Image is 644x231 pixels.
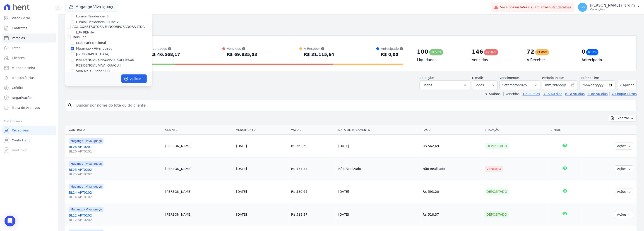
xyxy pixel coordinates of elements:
td: R$ 518,37 [289,203,337,226]
span: BL12 APT0202 [69,218,162,222]
span: Visão Geral [12,16,30,20]
a: BL26 APT0201BL26 APT0201 [69,145,162,154]
td: [PERSON_NAME] [163,180,234,203]
label: Mais Lar [72,35,86,39]
a: 31 a 60 dias [543,92,562,96]
button: Mugango Viva Iguaçu [65,3,118,11]
span: Mugango - Viva Iguaçu [69,138,103,144]
h4: A Receber [527,57,574,63]
label: Viva Mais - Zona Sul l [76,69,110,74]
label: Lumini Residencial 3 [76,14,109,19]
label: ↯ Atalhos [485,92,500,96]
span: Troca de Arquivos [12,105,40,110]
a: [DATE] [236,144,247,148]
div: R$ 69.835,03 [227,51,257,58]
td: [DATE] [336,203,421,226]
a: + de 90 dias [588,92,608,96]
a: 61 a 90 dias [565,92,585,96]
a: 1 a 30 dias [523,92,540,96]
a: [DATE] [236,167,247,171]
a: Transferências [2,73,56,82]
a: Contratos [2,24,56,33]
div: R$ 31.115,64 [304,51,334,58]
a: Visão Geral [2,14,56,23]
th: Pago [421,125,483,135]
a: [DATE] [236,190,247,193]
span: Contratos [12,26,27,30]
td: [PERSON_NAME] [163,157,234,180]
span: Mugango - Viva Iguaçu [69,161,103,167]
th: E-mail [549,125,581,135]
label: Situação: [420,76,434,80]
span: Mugango - Viva Iguaçu [69,207,103,212]
td: R$ 562,69 [289,135,337,157]
div: Liquidados [150,46,180,51]
td: Não Realizado [421,157,483,180]
a: BL12 APT0202BL12 APT0202 [69,213,162,222]
label: RESIDENCIAL CHACARAS BOM JESUS [76,57,134,62]
label: Período Inicío: [542,76,564,80]
div: 100 [417,48,428,55]
div: R$ 0,00 [381,51,403,58]
span: Todos [423,82,432,88]
div: 21,09% [535,49,549,55]
th: Data de Pagamento [336,125,421,135]
div: 0,00% [586,49,598,55]
label: RESIDENCIAL VIVA IGUACU II [76,63,122,68]
span: Clientes [12,56,24,60]
button: Todos [420,80,470,90]
td: [DATE] [336,180,421,203]
span: BL26 APT0201 [69,149,162,154]
span: BL25 APT0202 [69,172,162,176]
th: Situação [483,125,549,135]
label: [GEOGRAPHIC_DATA] [76,52,109,57]
h4: Liquidados [417,57,464,63]
span: Recebíveis [12,128,29,133]
div: 146 [472,48,483,55]
th: Valor [289,125,337,135]
a: ✗ Limpar Filtros [610,92,637,96]
a: Parcelas [2,33,56,43]
a: Recebíveis [2,126,56,135]
a: BL25 APT0202BL25 APT0202 [69,167,162,176]
td: R$ 580,65 [289,180,337,203]
label: Vencimento: [500,76,519,80]
button: Ações [615,143,633,150]
p: [PERSON_NAME] i Jardim [590,3,635,8]
label: LUV PENHA [76,30,94,35]
span: BL14 APT0102 [69,195,162,199]
td: R$ 477,33 [289,157,337,180]
a: BL14 APT0102BL14 APT0102 [69,190,162,199]
p: Ver opções [590,8,635,11]
label: Vencidos: [503,92,521,96]
a: Negativação [2,93,56,102]
a: Troca de Arquivos [2,103,56,112]
a: Clientes [2,53,56,62]
a: Conta Hent [2,136,56,145]
span: Mugango - Viva Iguaçu [69,184,103,189]
div: Plataformas [4,119,54,124]
td: R$ 518,37 [421,203,483,226]
span: Parcelas [12,36,25,40]
div: Depositado [485,143,509,149]
td: Não Realizado [336,157,421,180]
h4: Antecipado [582,57,629,63]
label: Mugango - Viva Iguaçu [76,46,112,51]
td: [PERSON_NAME] [163,203,234,226]
i: search [67,103,73,108]
span: Lotes [12,46,20,50]
div: Open Intercom Messenger [5,216,15,226]
a: Crédito [2,83,56,92]
td: R$ 593,20 [421,180,483,203]
button: Exportar [608,115,637,122]
label: Lumini Residencial Clube 2 [76,20,119,24]
div: Vencido [485,166,503,172]
span: Transferências [12,76,35,80]
a: Lotes [2,43,56,52]
span: Conta Hent [12,138,30,143]
a: Ver detalhes [552,5,572,9]
td: [DATE] [336,135,421,157]
div: R$ 46.568,17 [150,51,180,58]
button: Ações [615,188,633,195]
label: Mais Park Nacional [76,40,106,45]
